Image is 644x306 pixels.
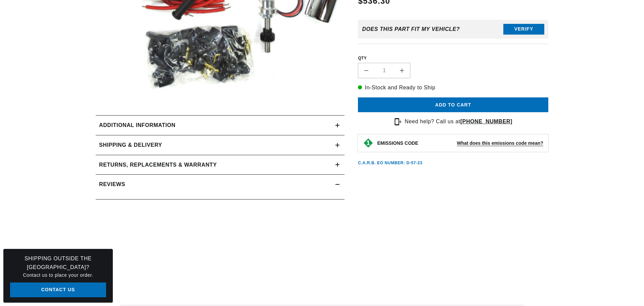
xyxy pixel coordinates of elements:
button: EMISSIONS CODEWhat does this emissions code mean? [377,140,543,146]
button: Verify [503,24,544,35]
h2: Shipping & Delivery [99,141,162,149]
button: Add to cart [358,97,548,113]
p: C.A.R.B. EO Number: D-57-23 [358,160,422,166]
h2: Reviews [99,180,125,189]
summary: Reviews [96,175,344,194]
h3: Shipping Outside the [GEOGRAPHIC_DATA]? [10,254,106,271]
a: [PHONE_NUMBER] [460,119,512,124]
strong: What does this emissions code mean? [457,140,543,146]
label: QTY [358,55,548,61]
p: In-Stock and Ready to Ship [358,83,548,92]
summary: Returns, Replacements & Warranty [96,155,344,175]
summary: Shipping & Delivery [96,135,344,155]
strong: EMISSIONS CODE [377,140,418,146]
summary: Additional information [96,116,344,135]
img: Emissions code [363,138,374,148]
h2: Additional information [99,121,176,130]
div: Does This part fit My vehicle? [362,26,460,32]
a: Contact Us [10,282,106,298]
p: Contact us to place your order. [10,271,106,279]
p: Need help? Call us at [405,117,512,126]
h2: Returns, Replacements & Warranty [99,161,217,169]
